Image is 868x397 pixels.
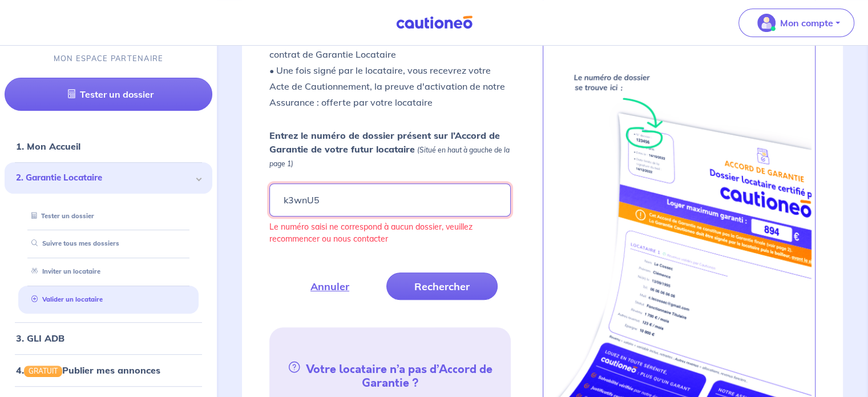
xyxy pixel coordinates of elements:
[274,359,506,390] h5: Votre locataire n’a pas d’Accord de Garantie ?
[269,130,500,155] strong: Entrez le numéro de dossier présent sur l’Accord de Garantie de votre futur locataire
[5,359,212,382] div: 4.GRATUITPublier mes annonces
[16,364,160,376] a: 4.GRATUITPublier mes annonces
[269,146,510,168] em: (Situé en haut à gauche de la page 1)
[16,172,192,185] span: 2. Garantie Locataire
[27,268,100,276] a: Inviter un locataire
[738,9,854,37] button: illu_account_valid_menu.svgMon compte
[5,78,212,111] a: Tester un dossier
[269,183,510,216] input: Ex : 453678
[18,207,199,226] div: Tester un dossier
[282,272,377,300] button: Annuler
[5,135,212,158] div: 1. Mon Accueil
[269,221,510,245] p: Le numéro saisi ne correspond à aucun dossier, veuillez recommencer ou nous contacter
[27,212,94,220] a: Tester un dossier
[27,296,103,304] a: Valider un locataire
[18,235,199,254] div: Suivre tous mes dossiers
[16,332,64,344] a: 3. GLI ADB
[386,272,498,300] button: Rechercher
[27,240,119,248] a: Suivre tous mes dossiers
[780,16,833,30] p: Mon compte
[18,291,199,310] div: Valider un locataire
[16,141,80,153] a: 1. Mon Accueil
[5,327,212,350] div: 3. GLI ADB
[54,54,164,65] p: MON ESPACE PARTENAIRE
[5,163,212,194] div: 2. Garantie Locataire
[18,263,199,282] div: Inviter un locataire
[391,15,477,30] img: Cautioneo
[757,14,776,32] img: illu_account_valid_menu.svg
